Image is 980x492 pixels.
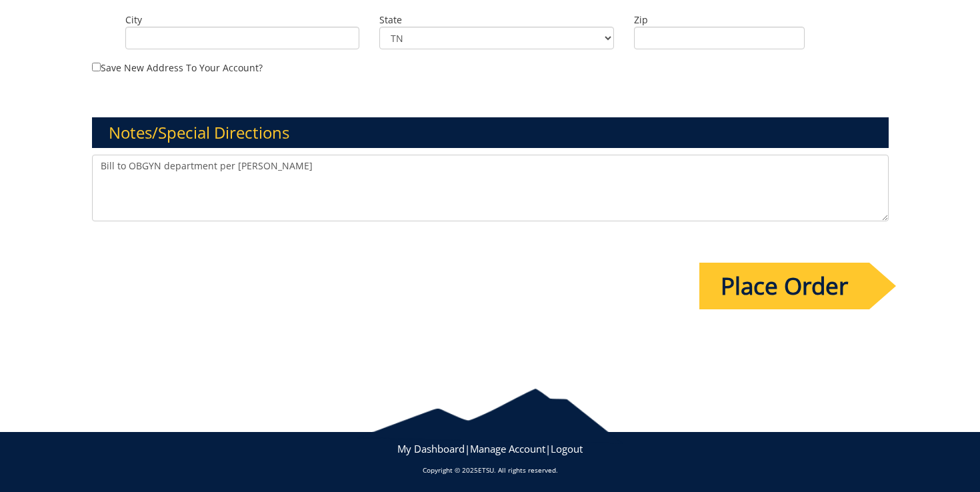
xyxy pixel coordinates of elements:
input: City [125,27,360,49]
input: Zip [634,27,805,49]
h3: Notes/Special Directions [92,117,889,148]
label: State [379,13,614,27]
label: Zip [634,13,805,27]
input: Save new address to your account? [92,63,101,71]
label: City [125,13,360,27]
a: ETSU [478,465,494,475]
a: Logout [551,442,583,455]
a: Manage Account [470,442,545,455]
input: Place Order [699,263,869,309]
a: My Dashboard [397,442,465,455]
